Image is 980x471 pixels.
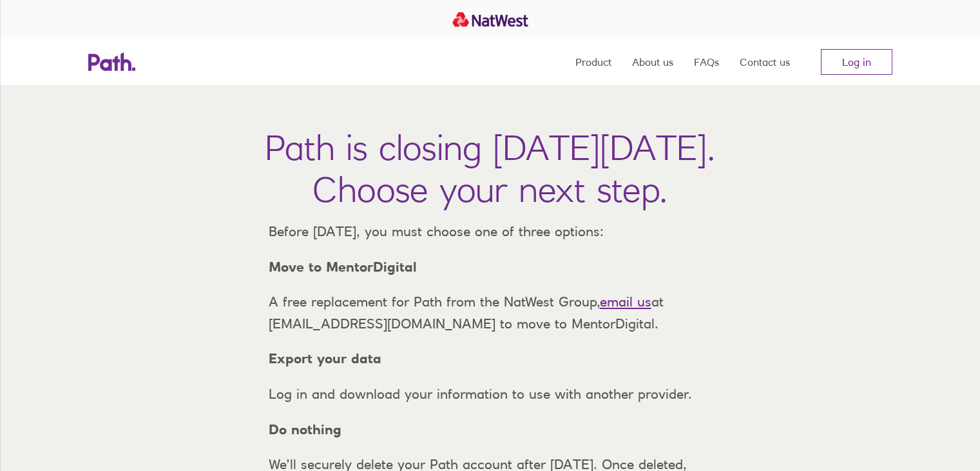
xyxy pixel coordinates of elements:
[258,221,722,243] p: Before [DATE], you must choose one of three options:
[269,259,417,275] strong: Move to MentorDigital
[575,39,611,85] a: Product
[600,294,651,310] a: email us
[694,39,719,85] a: FAQs
[740,39,790,85] a: Contact us
[269,421,341,437] strong: Do nothing
[258,291,722,334] p: A free replacement for Path from the NatWest Group, at [EMAIL_ADDRESS][DOMAIN_NAME] to move to Me...
[632,39,673,85] a: About us
[269,350,381,366] strong: Export your data
[258,383,722,405] p: Log in and download your information to use with another provider.
[265,126,715,210] h1: Path is closing [DATE][DATE]. Choose your next step.
[821,49,892,75] a: Log in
